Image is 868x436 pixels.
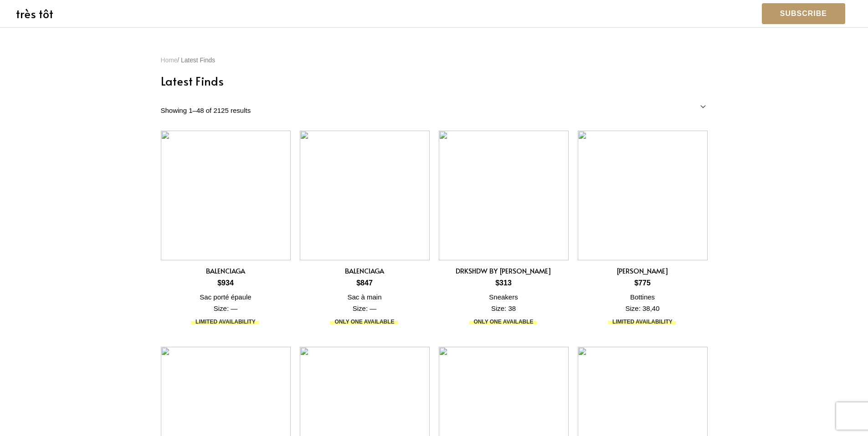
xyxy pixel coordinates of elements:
[439,292,569,303] div: Sneakers
[217,279,234,287] bdi: 934
[161,292,291,303] div: Sac porté épaule
[439,266,569,279] a: DRKSHDW by [PERSON_NAME]
[634,279,651,287] bdi: 775
[161,266,291,279] a: BALENCIAGA
[161,107,251,114] p: Showing 1–48 of 2125 results
[578,317,708,326] div: LIMITED AVAILABILITY
[300,266,430,275] h2: BALENCIAGA
[495,279,512,287] bdi: 313
[356,279,373,287] bdi: 847
[439,266,569,275] h2: DRKSHDW by [PERSON_NAME]
[16,5,53,21] a: très tôt
[762,3,845,24] a: Subscribe
[439,303,569,314] div: Size: 38
[620,100,708,114] select: Shop order
[356,279,360,287] span: $
[578,303,708,314] div: Size: 38,40
[578,266,708,275] h2: [PERSON_NAME]
[578,266,708,279] a: [PERSON_NAME]
[300,303,430,314] div: Size: —
[634,279,638,287] span: $
[439,317,569,326] div: ONLY ONE AVAILABLE
[161,73,708,89] h1: Latest Finds
[300,292,430,303] div: Sac à main
[578,292,708,303] div: Bottines
[300,317,430,326] div: ONLY ONE AVAILABLE
[161,303,291,314] div: Size: —
[161,57,178,64] a: Home
[161,55,708,66] nav: Breadcrumb
[217,279,221,287] span: $
[161,266,291,275] h2: BALENCIAGA
[161,317,291,326] div: LIMITED AVAILABILITY
[495,279,499,287] span: $
[300,266,430,279] a: BALENCIAGA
